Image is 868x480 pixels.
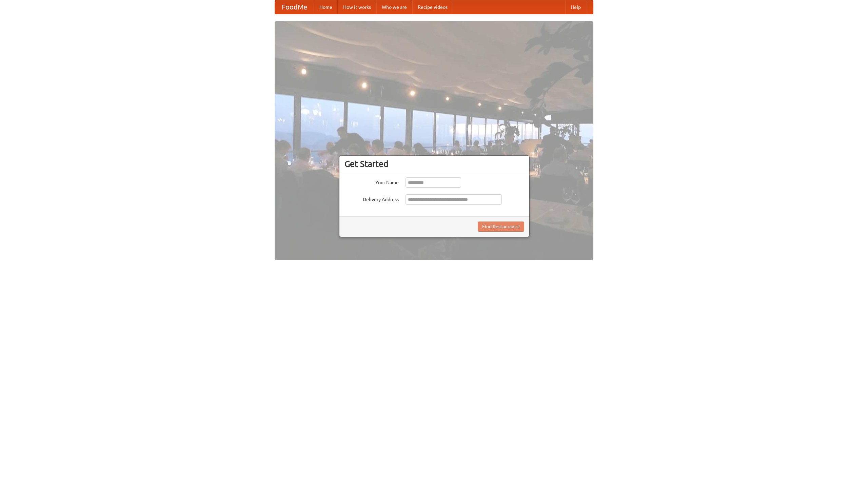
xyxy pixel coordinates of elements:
a: FoodMe [275,0,314,14]
a: Home [314,0,338,14]
label: Delivery Address [344,194,399,203]
button: Find Restaurants! [478,222,524,232]
a: Recipe videos [412,0,453,14]
a: Help [565,0,586,14]
label: Your Name [344,177,399,186]
a: Who we are [376,0,412,14]
h3: Get Started [344,159,524,169]
a: How it works [338,0,376,14]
